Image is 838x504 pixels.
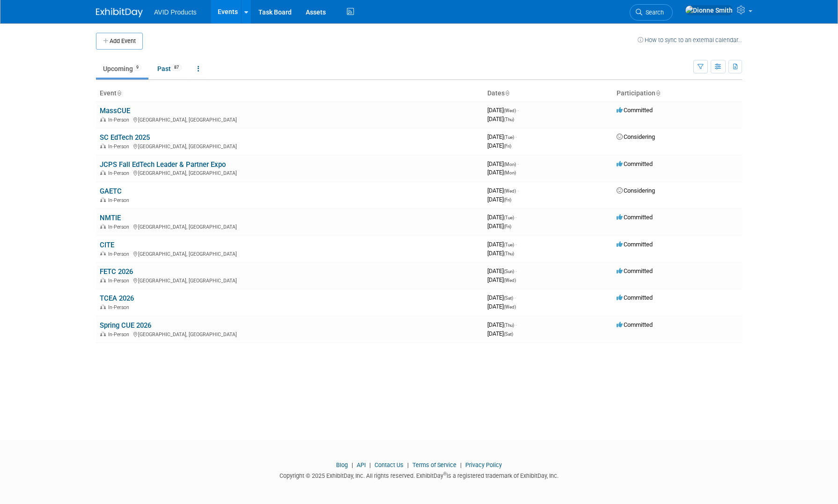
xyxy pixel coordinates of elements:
[504,331,513,337] span: (Sat)
[100,170,106,175] img: In-Person Event
[487,169,516,176] span: [DATE]
[515,241,517,248] span: -
[100,187,122,195] a: GAETC
[108,144,132,150] span: In-Person
[108,331,132,338] span: In-Person
[487,133,517,140] span: [DATE]
[487,276,516,283] span: [DATE]
[504,197,511,202] span: (Fri)
[405,461,411,468] span: |
[505,89,509,97] a: Sort by Start Date
[515,294,516,301] span: -
[487,241,517,248] span: [DATE]
[336,461,348,468] a: Blog
[100,107,130,115] a: MassCUE
[617,241,653,248] span: Committed
[154,8,197,16] span: AVID Products
[108,304,132,310] span: In-Person
[108,117,132,123] span: In-Person
[642,9,664,16] span: Search
[487,294,516,301] span: [DATE]
[100,330,480,338] div: [GEOGRAPHIC_DATA], [GEOGRAPHIC_DATA]
[655,89,660,97] a: Sort by Participation Type
[517,187,519,194] span: -
[100,321,151,330] a: Spring CUE 2026
[504,144,511,149] span: (Fri)
[375,461,404,468] a: Contact Us
[630,4,673,21] a: Search
[487,142,511,149] span: [DATE]
[504,295,513,301] span: (Sat)
[504,108,516,113] span: (Wed)
[443,471,447,476] sup: ®
[100,160,226,169] a: JCPS Fall EdTech Leader & Partner Expo
[487,250,514,257] span: [DATE]
[504,135,514,140] span: (Tue)
[171,64,182,71] span: 87
[487,330,513,337] span: [DATE]
[504,188,516,194] span: (Wed)
[100,169,480,176] div: [GEOGRAPHIC_DATA], [GEOGRAPHIC_DATA]
[108,224,132,230] span: In-Person
[108,170,132,176] span: In-Person
[638,36,742,43] a: How to sync to an external calendar...
[617,267,653,274] span: Committed
[487,223,511,230] span: [DATE]
[100,115,480,123] div: [GEOGRAPHIC_DATA], [GEOGRAPHIC_DATA]
[504,170,516,175] span: (Mon)
[100,304,106,309] img: In-Person Event
[100,278,106,282] img: In-Person Event
[133,64,141,71] span: 9
[108,251,132,257] span: In-Person
[487,303,516,310] span: [DATE]
[487,321,517,328] span: [DATE]
[100,250,480,257] div: [GEOGRAPHIC_DATA], [GEOGRAPHIC_DATA]
[617,160,653,167] span: Committed
[517,160,519,167] span: -
[487,107,519,114] span: [DATE]
[100,117,106,122] img: In-Person Event
[504,251,514,256] span: (Thu)
[100,133,150,142] a: SC EdTech 2025
[487,214,517,221] span: [DATE]
[100,224,106,229] img: In-Person Event
[100,214,121,222] a: NMTIE
[96,60,148,78] a: Upcoming9
[96,86,484,101] th: Event
[412,461,456,468] a: Terms of Service
[504,278,516,283] span: (Wed)
[100,267,133,276] a: FETC 2026
[487,115,514,122] span: [DATE]
[504,304,516,310] span: (Wed)
[349,461,355,468] span: |
[613,86,742,101] th: Participation
[685,5,733,15] img: Dionne Smith
[100,276,480,284] div: [GEOGRAPHIC_DATA], [GEOGRAPHIC_DATA]
[100,331,106,336] img: In-Person Event
[367,461,373,468] span: |
[100,294,134,302] a: TCEA 2026
[100,223,480,230] div: [GEOGRAPHIC_DATA], [GEOGRAPHIC_DATA]
[150,60,189,78] a: Past87
[96,8,143,17] img: ExhibitDay
[504,323,514,328] span: (Thu)
[504,224,511,229] span: (Fri)
[617,133,655,140] span: Considering
[487,196,511,203] span: [DATE]
[515,267,517,274] span: -
[100,142,480,150] div: [GEOGRAPHIC_DATA], [GEOGRAPHIC_DATA]
[108,278,132,284] span: In-Person
[100,251,106,256] img: In-Person Event
[504,162,516,167] span: (Mon)
[504,269,514,274] span: (Sun)
[484,86,613,101] th: Dates
[617,107,653,114] span: Committed
[357,461,366,468] a: API
[504,215,514,220] span: (Tue)
[100,144,106,148] img: In-Person Event
[515,133,517,140] span: -
[515,214,517,221] span: -
[100,197,106,202] img: In-Person Event
[458,461,464,468] span: |
[517,107,519,114] span: -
